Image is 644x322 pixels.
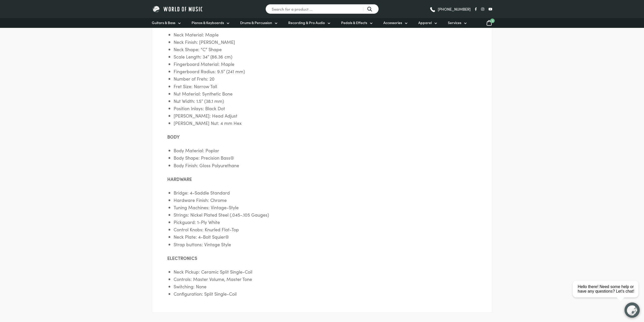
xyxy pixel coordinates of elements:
li: Fingerboard Radius: 9.5″ (241 mm) [174,68,406,75]
li: Control Knobs: Knurled Flat-Top [174,226,406,233]
img: World of Music [152,5,204,13]
span: Recording & Pro Audio [288,20,325,25]
li: Position Inlays: Black Dot [174,105,406,112]
li: Body Material: Poplar [174,147,406,154]
li: Strap buttons: Vintage Style [174,241,406,248]
li: Hardware Finish: Chrome [174,196,406,204]
li: Bridge: 4-Saddle Standard [174,189,406,196]
li: Nut Width: 1.5″ (38.1 mm) [174,97,406,105]
li: Fingerboard Material: Maple [174,60,406,68]
li: Tuning Machines: Vintage-Style [174,204,406,211]
span: [PHONE_NUMBER] [438,7,471,11]
li: Body Shape: Precision Bass® [174,154,406,161]
li: [PERSON_NAME]: Head Adjust [174,112,406,119]
li: Switching: None [174,283,406,290]
strong: BODY [167,134,180,140]
li: Neck Material: Maple [174,31,406,38]
li: Scale Length: 34″ (86.36 cm) [174,53,406,60]
li: Neck Finish: [PERSON_NAME] [174,38,406,46]
strong: HARDWARE [167,176,192,182]
input: Search for a product ... [265,4,379,14]
span: Apparel [418,20,432,25]
a: [PHONE_NUMBER] [429,5,471,13]
li: Neck Pickup: Ceramic Split Single-Coil [174,268,406,275]
span: Services [448,20,461,25]
li: Fret Size: Narrow Tall [174,83,406,90]
span: Guitars & Bass [152,20,175,25]
li: [PERSON_NAME] Nut: 4 mm Hex [174,119,406,127]
li: Configuration: Split Single-Coil [174,290,406,297]
li: Pickguard: 1-Ply White [174,218,406,226]
li: Controls: Master Volume, Master Tone [174,275,406,283]
li: Neck Shape: “C” Shape [174,46,406,53]
li: Strings: Nickel Plated Steel (.045-.105 Gauges) [174,211,406,218]
iframe: Chat with our support team [571,266,644,322]
li: Neck Plate: 4-Bolt Squier® [174,233,406,240]
li: Nut Material: Synthetic Bone [174,90,406,97]
strong: ELECTRONICS [167,255,197,261]
span: Pianos & Keyboards [192,20,224,25]
span: Pedals & Effects [341,20,367,25]
li: Number of Frets: 20 [174,75,406,82]
span: 0 [490,18,495,23]
li: Body Finish: Gloss Polyurethane [174,162,406,169]
span: Accessories [383,20,402,25]
span: Drums & Percussion [240,20,272,25]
